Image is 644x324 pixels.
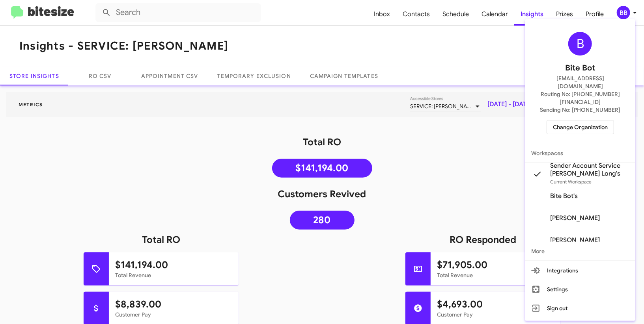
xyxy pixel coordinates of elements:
span: Bite Bot [565,62,595,74]
div: B [568,32,592,56]
span: Workspaces [525,144,635,163]
span: Sending No: [PHONE_NUMBER] [540,106,620,114]
span: Bite Bot's [550,192,578,200]
span: Change Organization [553,120,608,134]
span: Routing No: [PHONE_NUMBER][FINANCIAL_ID] [534,90,626,106]
button: Change Organization [547,120,614,134]
span: [PERSON_NAME] [550,236,600,244]
span: [EMAIL_ADDRESS][DOMAIN_NAME] [534,74,626,90]
span: Current Workspace [550,179,592,185]
span: [PERSON_NAME] [550,214,600,222]
button: Sign out [525,299,635,318]
span: Sender Account Service [PERSON_NAME] Long's [550,162,629,178]
span: More [525,242,635,261]
button: Settings [525,280,635,299]
button: Integrations [525,261,635,280]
